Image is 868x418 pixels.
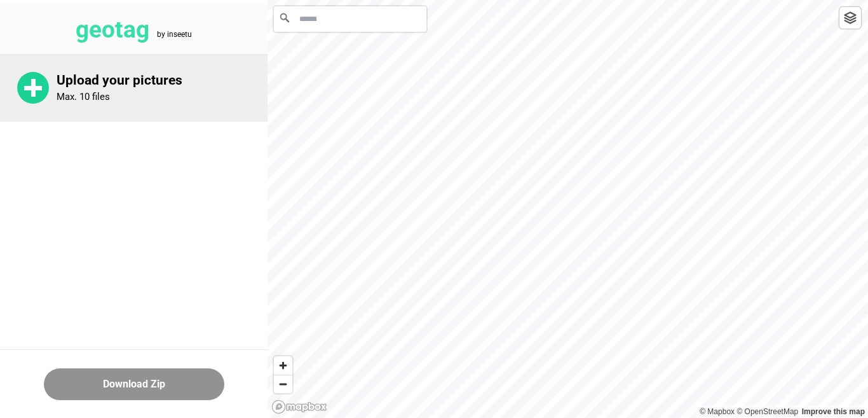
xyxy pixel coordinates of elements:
p: Max. 10 files [57,91,110,102]
input: Search [274,6,426,32]
img: toggleLayer [844,11,857,24]
tspan: geotag [76,16,149,43]
button: Download Zip [44,368,224,400]
a: Map feedback [802,407,865,416]
a: Mapbox logo [271,400,327,414]
a: Mapbox [700,407,735,416]
button: Zoom in [274,356,292,375]
button: Zoom out [274,375,292,393]
a: OpenStreetMap [736,407,798,416]
tspan: by inseetu [157,30,192,39]
span: Zoom out [274,375,292,393]
p: Upload your pictures [57,73,268,88]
